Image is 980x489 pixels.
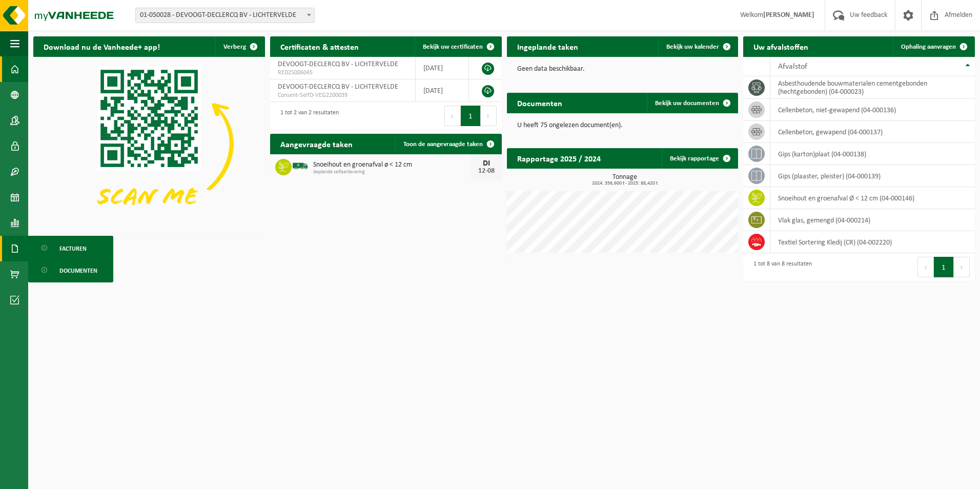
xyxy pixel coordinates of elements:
h2: Uw afvalstoffen [743,36,819,56]
span: Ophaling aanvragen [901,44,956,50]
button: Next [954,257,970,277]
button: Verberg [215,36,264,57]
span: Bekijk uw kalender [666,44,719,50]
img: BL-SO-LV [292,157,309,175]
td: gips (karton)plaat (04-000138) [770,143,975,165]
a: Documenten [31,260,111,280]
h3: Tonnage [512,174,739,186]
span: Toon de aangevraagde taken [403,141,483,148]
span: 01-050028 - DEVOOGT-DECLERCQ BV - LICHTERVELDE [136,8,314,23]
p: U heeft 75 ongelezen document(en). [517,122,728,129]
img: Download de VHEPlus App [33,57,265,231]
td: asbesthoudende bouwmaterialen cementgebonden (hechtgebonden) (04-000023) [770,76,975,99]
td: [DATE] [416,79,469,102]
a: Toon de aangevraagde taken [395,134,501,154]
span: Afvalstof [778,63,807,71]
td: cellenbeton, niet-gewapend (04-000136) [770,99,975,121]
h2: Certificaten & attesten [270,36,369,56]
button: Next [481,106,497,126]
span: DEVOOGT-DECLERCQ BV - LICHTERVELDE [278,60,398,68]
span: Consent-SelfD-VEG2200039 [278,91,407,99]
span: Bekijk uw certificaten [423,44,483,50]
button: 1 [934,257,954,277]
span: Verberg [223,44,246,50]
p: Geen data beschikbaar. [517,66,728,73]
a: Ophaling aanvragen [893,36,974,57]
a: Bekijk uw certificaten [415,36,501,57]
span: Documenten [59,261,97,280]
h2: Rapportage 2025 / 2024 [507,148,611,168]
span: Snoeihout en groenafval ø < 12 cm [313,161,471,169]
h2: Documenten [507,93,573,113]
a: Bekijk uw documenten [647,93,737,113]
td: Textiel Sortering Kledij (CR) (04-002220) [770,231,975,253]
span: 01-050028 - DEVOOGT-DECLERCQ BV - LICHTERVELDE [135,8,315,23]
td: [DATE] [416,57,469,79]
td: cellenbeton, gewapend (04-000137) [770,121,975,143]
h2: Aangevraagde taken [270,134,363,154]
div: 1 tot 8 van 8 resultaten [748,256,812,278]
td: snoeihout en groenafval Ø < 12 cm (04-000146) [770,187,975,209]
a: Bekijk rapportage [662,148,737,169]
span: RED25006045 [278,69,407,77]
span: Bekijk uw documenten [655,100,719,107]
div: DI [476,159,497,168]
span: Facturen [59,239,87,258]
span: DEVOOGT-DECLERCQ BV - LICHTERVELDE [278,83,398,91]
div: 1 tot 2 van 2 resultaten [275,105,339,127]
td: gips (plaaster, pleister) (04-000139) [770,165,975,187]
span: 2024: 356,600 t - 2025: 88,420 t [512,181,739,186]
button: 1 [461,106,481,126]
h2: Download nu de Vanheede+ app! [33,36,170,56]
h2: Ingeplande taken [507,36,588,56]
td: vlak glas, gemengd (04-000214) [770,209,975,231]
button: Previous [917,257,934,277]
span: Geplande zelfaanlevering [313,169,471,175]
button: Previous [444,106,461,126]
a: Bekijk uw kalender [658,36,737,57]
strong: [PERSON_NAME] [763,11,814,19]
a: Facturen [31,238,111,258]
div: 12-08 [476,168,497,175]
